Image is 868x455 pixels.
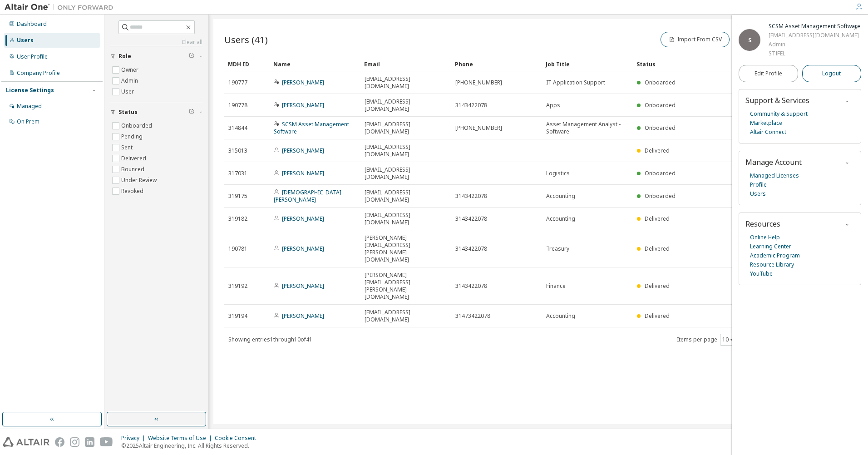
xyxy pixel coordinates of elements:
span: S [748,36,751,44]
button: Status [110,102,202,122]
label: Bounced [121,164,146,175]
div: Privacy [121,435,148,442]
span: Finance [546,282,566,290]
span: [PHONE_NUMBER] [455,79,502,86]
span: 3143422078 [455,215,487,223]
span: Accounting [546,193,575,200]
span: [EMAIL_ADDRESS][DOMAIN_NAME] [365,121,447,135]
div: Phone [455,57,538,71]
a: Online Help [750,233,780,242]
div: Dashboard [17,20,47,28]
a: [PERSON_NAME] [282,147,324,154]
label: Onboarded [121,120,154,131]
a: [PERSON_NAME] [282,101,324,109]
div: Users [17,37,34,44]
span: Delivered [645,147,670,154]
span: 319182 [228,215,247,223]
div: Name [273,57,357,71]
span: Manage Account [745,157,802,167]
span: Logout [822,69,841,78]
span: [EMAIL_ADDRESS][DOMAIN_NAME] [365,212,447,226]
span: Clear filter [189,53,194,60]
span: Accounting [546,215,575,223]
label: Pending [121,131,144,142]
label: Under Review [121,175,158,186]
div: [EMAIL_ADDRESS][DOMAIN_NAME] [769,31,860,40]
button: Import From CSV [661,32,730,47]
img: altair_logo.svg [3,437,49,447]
img: instagram.svg [70,437,79,447]
div: Status [636,57,805,71]
div: On Prem [17,118,39,125]
span: 3143422078 [455,245,487,252]
span: 190781 [228,245,247,252]
span: [EMAIL_ADDRESS][DOMAIN_NAME] [365,189,447,203]
button: Role [110,46,202,66]
a: YouTube [750,269,773,278]
span: Onboarded [645,79,676,86]
span: 317031 [228,170,247,177]
span: 315013 [228,147,247,154]
label: Admin [121,75,140,86]
span: Delivered [645,245,670,252]
span: 31473422078 [455,312,490,320]
div: STIFEL [769,49,860,58]
button: 10 [722,336,735,343]
img: youtube.svg [100,437,113,447]
span: 3143422078 [455,102,487,109]
a: Clear all [110,39,202,46]
a: Community & Support [750,109,808,119]
label: User [121,86,136,97]
span: 319175 [228,193,247,200]
span: Users (41) [224,33,268,46]
a: [PERSON_NAME] [282,215,324,223]
span: Treasury [546,245,569,252]
span: Onboarded [645,124,676,132]
div: License Settings [6,87,54,94]
span: Edit Profile [755,70,782,77]
a: Users [750,189,766,198]
span: [EMAIL_ADDRESS][DOMAIN_NAME] [365,166,447,181]
a: [DEMOGRAPHIC_DATA][PERSON_NAME] [274,188,341,203]
span: [EMAIL_ADDRESS][DOMAIN_NAME] [365,143,447,158]
a: Marketplace [750,119,782,128]
a: [PERSON_NAME] [282,169,324,177]
a: [PERSON_NAME] [282,79,324,86]
span: Delivered [645,215,670,223]
span: [EMAIL_ADDRESS][DOMAIN_NAME] [365,75,447,90]
p: © 2025 Altair Engineering, Inc. All Rights Reserved. [121,442,261,450]
span: Showing entries 1 through 10 of 41 [228,336,312,343]
span: Asset Management Analyst - Software [546,121,629,135]
div: Company Profile [17,69,60,77]
a: Learning Center [750,242,791,251]
span: Apps [546,102,560,109]
div: Cookie Consent [215,435,261,442]
span: 190778 [228,102,247,109]
span: Delivered [645,312,670,320]
div: MDH ID [228,57,266,71]
span: [PHONE_NUMBER] [455,124,502,132]
span: 319194 [228,312,247,320]
div: User Profile [17,53,48,60]
span: 190777 [228,79,247,86]
span: Support & Services [745,95,809,105]
span: Role [118,53,131,60]
a: Managed Licenses [750,171,799,180]
a: Resource Library [750,260,794,269]
label: Owner [121,64,140,75]
div: Admin [769,40,860,49]
span: Clear filter [189,109,194,116]
div: Email [364,57,448,71]
span: 3143422078 [455,193,487,200]
div: Managed [17,103,42,110]
a: SCSM Asset Management Software [274,120,349,135]
a: Edit Profile [739,65,798,82]
a: Profile [750,180,767,189]
span: Items per page [677,334,737,346]
label: Sent [121,142,134,153]
span: Logistics [546,170,570,177]
div: SCSM Asset Management Software [769,22,860,31]
label: Delivered [121,153,148,164]
a: [PERSON_NAME] [282,312,324,320]
span: [EMAIL_ADDRESS][DOMAIN_NAME] [365,309,447,323]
